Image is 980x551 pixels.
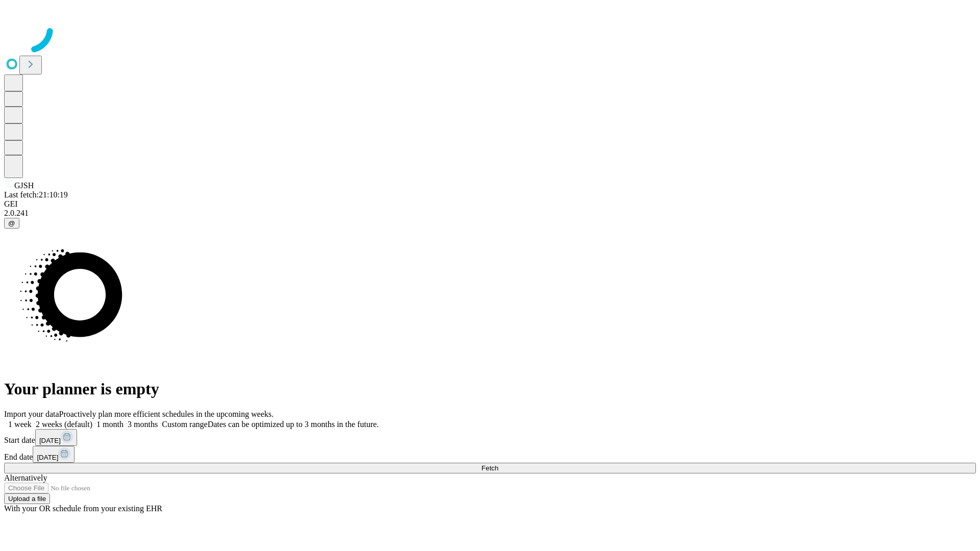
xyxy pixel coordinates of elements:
[8,219,15,227] span: @
[4,190,68,199] span: Last fetch: 21:10:19
[4,446,976,463] div: End date
[36,420,92,429] span: 2 weeks (default)
[35,429,77,446] button: [DATE]
[4,410,59,418] span: Import your data
[4,473,47,482] span: Alternatively
[481,464,498,472] span: Fetch
[59,410,274,418] span: Proactively plan more efficient schedules in the upcoming weeks.
[37,454,58,461] span: [DATE]
[96,420,124,429] span: 1 month
[33,446,75,463] button: [DATE]
[4,463,976,473] button: Fetch
[4,199,976,209] div: GEI
[39,437,61,444] span: [DATE]
[8,420,32,429] span: 1 week
[128,420,158,429] span: 3 months
[162,420,207,429] span: Custom range
[14,181,34,190] span: GJSH
[4,504,162,513] span: With your OR schedule from your existing EHR
[208,420,379,429] span: Dates can be optimized up to 3 months in the future.
[4,218,19,229] button: @
[4,493,50,504] button: Upload a file
[4,380,976,398] h1: Your planner is empty
[4,209,976,218] div: 2.0.241
[4,429,976,446] div: Start date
